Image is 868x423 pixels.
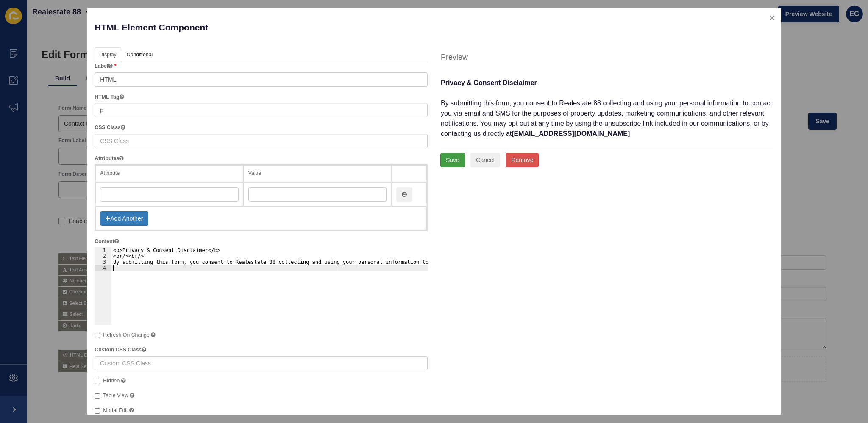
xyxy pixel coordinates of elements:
[441,52,773,63] h4: Preview
[95,155,124,162] label: Attributes
[95,408,100,414] input: Modal Edit
[95,346,146,354] label: Custom CSS Class
[95,103,428,117] input: HTML Element Tag
[95,124,125,131] label: CSS Class
[103,332,150,338] span: Refresh On Change
[95,393,100,399] input: Table View
[95,259,111,265] div: 3
[95,265,111,271] div: 4
[470,153,500,167] button: Cancel
[95,134,428,148] input: CSS Class
[95,47,121,63] a: Display
[506,153,539,167] button: Remove
[95,72,428,87] input: Field Label
[512,130,630,137] b: [EMAIL_ADDRESS][DOMAIN_NAME]
[95,356,428,370] input: Custom CSS Class
[441,73,773,144] p: By submitting this form, you consent to Realestate 88 collecting and using your personal informat...
[122,47,158,63] a: Conditional
[95,16,428,39] p: HTML Element Component
[103,407,128,413] span: Modal Edit
[95,333,100,338] input: Refresh On Change
[95,253,111,259] div: 2
[441,79,537,86] b: Privacy & Consent Disclaimer
[95,238,119,245] label: Content
[95,62,116,70] label: Label
[95,93,124,101] label: HTML Tag
[95,379,100,384] input: Hidden
[95,247,111,253] div: 1
[243,165,391,182] th: Value
[440,153,465,167] button: Save
[100,211,148,226] button: Add Another
[763,9,781,27] button: close
[103,378,120,384] span: Hidden
[95,165,243,182] th: Attribute
[103,393,128,398] span: Table View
